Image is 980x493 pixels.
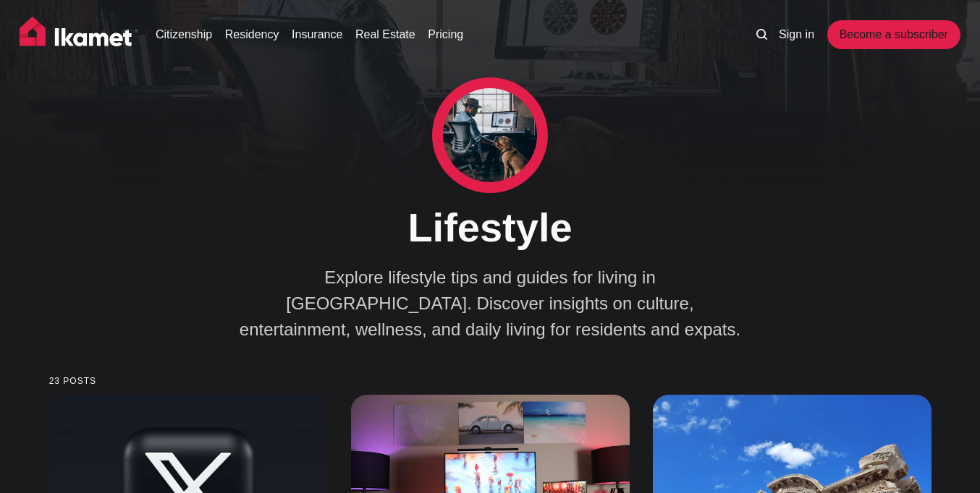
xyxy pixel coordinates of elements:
[20,17,138,53] img: Ikamet home
[355,26,415,43] a: Real Estate
[225,26,279,43] a: Residency
[237,265,743,343] p: Explore lifestyle tips and guides for living in [GEOGRAPHIC_DATA]. Discover insights on culture, ...
[222,203,758,252] h1: Lifestyle
[49,377,932,386] small: 23 posts
[779,26,814,43] a: Sign in
[292,26,342,43] a: Insurance
[827,20,960,49] a: Become a subscriber
[443,88,537,182] img: Lifestyle
[156,26,212,43] a: Citizenship
[428,26,463,43] a: Pricing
